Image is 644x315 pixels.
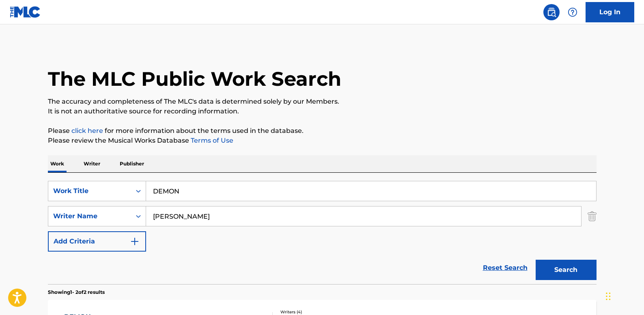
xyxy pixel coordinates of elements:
p: Showing 1 - 2 of 2 results [48,289,105,296]
div: Help [564,4,581,20]
iframe: Chat Widget [603,276,644,315]
p: It is not an authoritative source for recording information. [48,106,597,116]
p: Writer [81,155,103,172]
div: Writer Name [53,211,126,221]
h1: The MLC Public Work Search [48,67,341,91]
img: search [547,7,556,17]
a: Terms of Use [189,137,233,144]
p: Please for more information about the terms used in the database. [48,126,597,136]
div: Writers ( 4 ) [280,309,403,315]
p: Work [48,155,67,172]
div: Work Title [53,186,126,196]
p: Please review the Musical Works Database [48,136,597,146]
a: Public Search [543,4,560,20]
a: Reset Search [479,259,532,277]
img: MLC Logo [10,6,41,18]
button: Add Criteria [48,231,146,252]
form: Search Form [48,181,597,284]
img: help [568,7,577,17]
p: The accuracy and completeness of The MLC's data is determined solely by our Members. [48,97,597,106]
img: 9d2ae6d4665cec9f34b9.svg [130,237,140,246]
button: Search [536,260,597,280]
a: Log In [586,2,634,22]
a: click here [71,127,103,135]
p: Publisher [117,155,146,172]
img: Delete Criterion [588,206,597,226]
div: Drag [606,284,611,308]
